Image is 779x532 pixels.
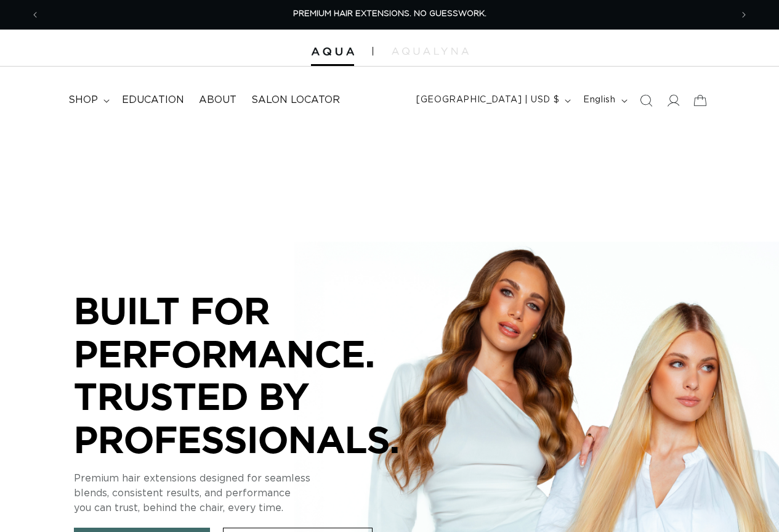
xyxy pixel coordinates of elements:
p: BUILT FOR PERFORMANCE. TRUSTED BY PROFESSIONALS. [74,289,443,460]
a: Education [115,86,192,114]
a: About [192,86,244,114]
span: Salon Locator [251,94,340,107]
span: shop [68,94,98,107]
span: About [199,94,236,107]
span: PREMIUM HAIR EXTENSIONS. NO GUESSWORK. [293,10,486,18]
p: Premium hair extensions designed for seamless blends, consistent results, and performance you can... [74,471,443,515]
summary: shop [61,86,115,114]
a: Salon Locator [244,86,347,114]
button: Previous announcement [22,3,49,27]
button: English [576,89,632,112]
button: [GEOGRAPHIC_DATA] | USD $ [409,89,576,112]
button: Next announcement [730,3,757,27]
summary: Search [632,87,660,114]
img: aqualyna.com [392,47,469,55]
span: Education [122,94,184,107]
img: Aqua Hair Extensions [311,47,354,56]
span: [GEOGRAPHIC_DATA] | USD $ [416,94,559,107]
span: English [583,94,615,107]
